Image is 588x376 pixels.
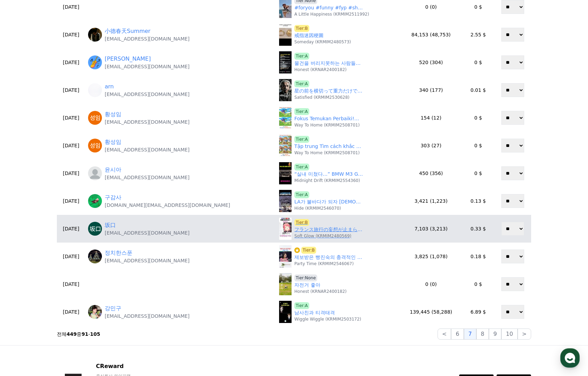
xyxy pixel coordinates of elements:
img: 물건을 버리지못하는 사람들의 특징5가지#긍정마인드 #유튜브쇼츠 #감정글귀 #힐링글귀 #좋은글귀 #명언 #문장정원 [279,51,292,73]
span: 설정 [107,230,115,236]
td: 450 (356) [400,159,462,187]
p: Way To Home (KRMIM2508701) [294,150,360,156]
p: Wiggle Wiggle (KRMIM2503172) [294,316,361,322]
img: http://k.kakaocdn.net/dn/tYd9e/btsLdfcIJwF/fgqcdtVCk7q2kcmkxy46Hk/img_640x640.jpg [88,250,102,263]
a: “실내 미쳤다…” BMW M3 G80, 카본 감성으로 도배된 하이퍼포먼스 인테리어 [294,170,364,178]
td: 0 $ [462,132,494,159]
a: arn [105,82,114,91]
td: [DATE] [57,21,85,49]
p: [DOMAIN_NAME][EMAIL_ADDRESS][DOMAIN_NAME] [105,202,230,209]
td: 154 (12) [400,104,462,132]
td: [DATE] [57,132,85,159]
a: Tier:A [294,164,309,170]
span: Tier:A [294,136,309,143]
a: 坂口 [105,221,116,229]
td: 0 $ [462,159,494,187]
p: Way To Home (KRMIM2508701) [294,122,360,128]
p: Honest (KRNAR2400182) [294,67,347,72]
td: 3,825 (1,078) [400,243,462,270]
img: https://cdn.creward.net/profile/user/YY07Jul 11, 2025121517_ab181be5be8e30df1a887635d4029522e36d9... [88,83,102,97]
a: フランス旅行の妄想が止まらないみこち【[PERSON_NAME]/ホロライブ切り抜き】#shorts [294,226,364,233]
td: 520 (304) [400,49,462,76]
a: 戒指迷因梗圖 [294,32,323,39]
p: [EMAIL_ADDRESS][DOMAIN_NAME] [105,146,190,153]
td: 340 (177) [400,76,462,104]
td: 139,445 (58,288) [400,298,462,326]
a: Tier:B [294,219,309,226]
a: Tier:A [294,53,309,60]
a: Tier:A [294,108,309,115]
a: 星の前を横切って重力だけであぶり出す、重力マイクロレンズ現象 [294,87,364,95]
strong: 105 [90,331,100,337]
p: Satisfied (KRMIM2530628) [294,95,349,100]
td: 0 (0) [400,270,462,298]
td: 0.33 $ [462,215,494,243]
a: 남사친과 티격태격 [294,309,335,316]
img: https://lh3.googleusercontent.com/a/ACg8ocKnEaA7QsgBq3ssSQ09HxuGny-SYYs9XVXn3ZUyLOyhKNX-S_3u=s96-c [88,194,102,208]
img: “실내 미쳤다…” BMW M3 G80, 카본 감성으로 도배된 하이퍼포먼스 인테리어 [279,162,292,184]
p: [EMAIL_ADDRESS][DOMAIN_NAME] [105,35,190,42]
p: [EMAIL_ADDRESS][DOMAIN_NAME] [105,63,190,70]
img: https://lh3.googleusercontent.com/a/ACg8ocLBZYoowDHzcQ_bI1aG1fDO31c3_JVPnurgnyWer2KVWNEQpw=s96-c [88,139,102,152]
button: 10 [501,329,517,340]
td: 303 (27) [400,132,462,159]
td: 0 $ [462,104,494,132]
td: 84,153 (48,753) [400,21,462,49]
p: [EMAIL_ADDRESS][DOMAIN_NAME] [105,119,190,125]
td: [DATE] [57,104,85,132]
a: 홈 [2,220,46,237]
p: Soft Glow (KRMIM2480569) [294,233,351,239]
a: 강민구 [105,304,121,313]
td: 0.18 $ [462,243,494,270]
td: [DATE] [57,49,85,76]
td: [DATE] [57,187,85,215]
td: [DATE] [57,243,85,270]
img: フランス旅行の妄想が止まらないみこち【さくらみこ/ホロライブ切り抜き】#shorts [279,218,292,240]
span: 홈 [22,230,26,236]
a: 제보받은 빵진숙의 충격적인 영어실력 [294,254,364,261]
td: 7,103 (3,213) [400,215,462,243]
p: Someday (KRMIM2480573) [294,39,351,45]
a: Tier:B [294,247,316,254]
td: 2.55 $ [462,21,494,49]
p: Party Time (KRMIM2546067) [294,261,354,266]
a: 황성임 [105,110,121,119]
a: Tier:A [294,191,309,198]
p: A Little Happiness (KRMIM2511992) [294,11,369,17]
p: Midnight Drift (KRMIM2554360) [294,178,360,183]
a: 윤시아 [105,166,121,174]
a: Fokus Temukan Perbaiki!📌 #suka #keluarga #lucu #sukses #indah #uang #kekayaan #keberuntungan [294,115,364,122]
td: 0.13 $ [462,187,494,215]
a: Tier:A [294,302,309,309]
a: Tier:None [294,274,317,281]
a: [PERSON_NAME] [105,55,151,63]
a: Tập trung Tìm cách khắc phục!📌 #sứcKhỏe #tuổiGià #cuộcSốngHạnhPhúc #sốngKhỏe #tìnhYêu #cuộcSống [294,143,364,150]
img: https://lh3.googleusercontent.com/a/ACg8ocI5yU9rg2GR0JYkHFHb20dBOKOdeyxlah-GRCO4sCWRNRQiA1A=s96-c [88,55,102,69]
img: 星の前を横切って重力だけであぶり出す、重力マイクロレンズ現象 [279,79,292,101]
a: 설정 [89,220,133,237]
td: 0.01 $ [462,76,494,104]
a: 대화 [46,220,89,237]
a: 물건을 버리지못하는 사람들의 특징5가지#긍정마인드 #유튜브쇼츠 #감정글귀 #힐링글귀 #좋은글귀 #명언 #문장정원 [294,60,364,67]
p: [EMAIL_ADDRESS][DOMAIN_NAME] [105,257,190,264]
p: Hide (KRMIM2546070) [294,206,341,211]
td: [DATE] [57,159,85,187]
button: > [518,329,531,340]
button: 6 [451,329,464,340]
p: [EMAIL_ADDRESS][DOMAIN_NAME] [105,91,190,98]
td: [DATE] [57,215,85,243]
td: [DATE] [57,298,85,326]
button: < [438,329,451,340]
p: Honest (KRNAR2400182) [294,289,347,294]
a: 小德春天Summer [105,27,150,35]
td: 3,421 (1,223) [400,187,462,215]
a: 정치한스푼 [105,249,132,257]
p: CReward [96,362,218,370]
strong: 449 [67,331,77,337]
img: profile_blank.webp [88,166,102,180]
a: Tier:B [294,25,309,32]
a: 자전거 좋아 [294,281,320,289]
